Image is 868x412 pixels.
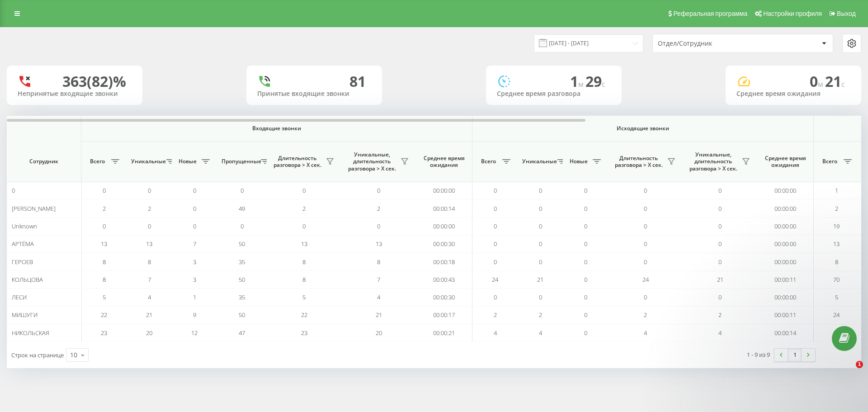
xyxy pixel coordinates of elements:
[522,158,555,165] span: Уникальные
[757,235,814,253] td: 00:00:00
[131,158,164,165] span: Уникальные
[757,253,814,270] td: 00:00:00
[492,275,498,284] span: 24
[494,204,497,213] span: 0
[11,351,64,359] span: Строк на странице
[376,311,382,319] span: 21
[658,40,766,47] div: Отдел/Сотрудник
[567,158,590,165] span: Новые
[222,158,258,165] span: Пропущенные
[12,329,49,337] span: НИКОЛЬСКАЯ
[584,311,587,319] span: 0
[193,293,196,301] span: 1
[584,240,587,248] span: 0
[193,204,196,213] span: 0
[18,90,132,98] div: Непринятые входящие звонки
[416,199,472,217] td: 00:00:14
[584,258,587,266] span: 0
[718,240,722,248] span: 0
[416,253,472,270] td: 00:00:18
[301,329,307,337] span: 23
[833,222,840,230] span: 19
[148,222,151,230] span: 0
[14,158,73,165] span: Сотрудник
[757,182,814,199] td: 00:00:00
[377,204,380,213] span: 2
[494,329,497,337] span: 4
[718,222,722,230] span: 0
[584,222,587,230] span: 0
[833,275,840,284] span: 70
[12,293,27,301] span: ЛЕСИ
[101,311,107,319] span: 22
[12,204,56,213] span: [PERSON_NAME]
[570,71,585,91] span: 1
[835,186,838,194] span: 1
[416,306,472,324] td: 00:00:17
[148,204,151,213] span: 2
[747,350,770,359] div: 1 - 9 из 9
[176,158,199,165] span: Новые
[12,222,37,230] span: Unknown
[718,293,722,301] span: 0
[718,258,722,266] span: 0
[494,293,497,301] span: 0
[241,186,244,194] span: 0
[193,258,196,266] span: 3
[584,275,587,284] span: 0
[62,73,126,90] div: 363 (82)%
[494,186,497,194] span: 0
[239,275,245,284] span: 50
[416,324,472,342] td: 00:00:21
[376,329,382,337] span: 20
[833,311,840,319] span: 24
[148,293,151,301] span: 4
[584,293,587,301] span: 0
[101,329,107,337] span: 23
[810,71,825,91] span: 0
[539,222,542,230] span: 0
[302,186,306,194] span: 0
[578,79,585,89] span: м
[494,125,793,132] span: Исходящие звонки
[718,329,722,337] span: 4
[835,258,838,266] span: 8
[644,204,647,213] span: 0
[377,186,380,194] span: 0
[539,258,542,266] span: 0
[193,311,196,319] span: 9
[539,186,542,194] span: 0
[718,204,722,213] span: 0
[497,90,611,98] div: Среднее время разговора
[239,240,245,248] span: 50
[494,240,497,248] span: 0
[416,182,472,199] td: 00:00:00
[602,79,605,89] span: c
[584,186,587,194] span: 0
[103,258,106,266] span: 8
[757,218,814,235] td: 00:00:00
[644,311,647,319] span: 2
[103,222,106,230] span: 0
[537,275,543,284] span: 21
[642,275,649,284] span: 24
[377,275,380,284] span: 7
[12,186,15,194] span: 0
[423,155,465,169] span: Среднее время ожидания
[377,222,380,230] span: 0
[271,155,323,169] span: Длительность разговора > Х сек.
[585,71,605,91] span: 29
[825,71,845,91] span: 21
[477,158,500,165] span: Всего
[12,275,43,284] span: КОЛЬЦОВА
[494,258,497,266] span: 0
[644,222,647,230] span: 0
[241,222,244,230] span: 0
[818,79,825,89] span: м
[377,258,380,266] span: 8
[416,235,472,253] td: 00:00:30
[301,240,307,248] span: 13
[302,293,306,301] span: 5
[837,10,856,17] span: Выход
[644,240,647,248] span: 0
